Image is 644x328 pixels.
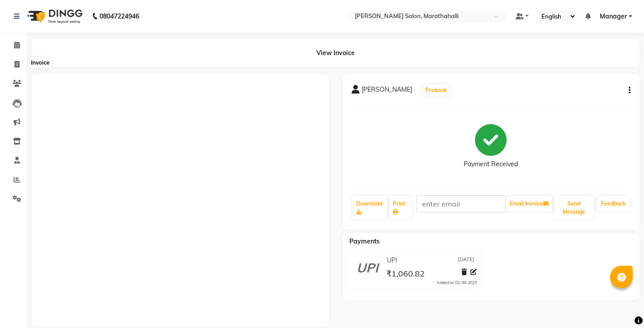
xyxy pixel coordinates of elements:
img: logo [23,4,85,29]
div: View Invoice [32,39,639,67]
div: Invoice [28,57,52,68]
button: Prebook [423,84,449,97]
div: Payment Received [464,159,518,169]
b: 08047224946 [99,4,139,29]
iframe: chat widget [606,292,635,319]
input: enter email [416,195,506,212]
span: [DATE] [458,256,475,265]
span: Payments [349,237,380,245]
a: Print [389,196,412,220]
div: Added on 03-09-2025 [437,280,477,286]
span: [PERSON_NAME] [362,85,412,98]
span: UPI [387,256,397,265]
span: Manager [600,12,627,21]
a: Download [353,196,387,220]
button: Email Invoice [506,196,552,211]
span: ₹1,060.82 [386,268,425,281]
a: Feedback [597,196,630,211]
button: Send Message [554,196,594,220]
